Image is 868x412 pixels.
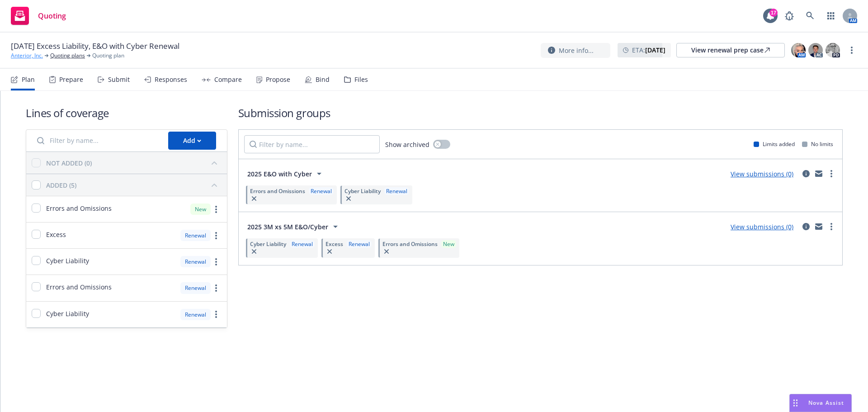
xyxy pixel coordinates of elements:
div: NOT ADDED (0) [46,158,92,168]
a: Switch app [822,7,840,25]
button: Nova Assist [789,394,852,412]
span: Cyber Liability [46,256,89,265]
span: ETA : [632,45,665,55]
span: Errors and Omissions [250,187,305,195]
div: Renewal [347,240,372,248]
div: Propose [266,76,290,83]
div: Renewal [180,230,211,241]
input: Filter by name... [32,132,163,150]
span: Quoting [38,12,66,19]
a: View renewal prep case [676,43,785,57]
span: [DATE] Excess Liability, E&O with Cyber Renewal [11,41,179,52]
button: 2025 E&O with Cyber [244,165,328,183]
span: 2025 3M xs 5M E&O/Cyber [247,222,328,232]
div: Compare [214,76,242,83]
a: more [826,221,837,232]
span: Excess [325,240,343,248]
span: Cyber Liability [344,187,381,195]
a: Quoting plans [50,52,85,60]
div: Plan [22,76,35,83]
button: Add [168,132,216,150]
span: More info... [559,46,594,55]
div: Files [354,76,368,83]
div: Renewal [180,282,211,294]
a: circleInformation [801,168,811,179]
a: View submissions (0) [731,170,793,178]
div: Renewal [309,187,334,195]
div: Renewal [180,256,211,267]
div: Responses [155,76,187,83]
div: Renewal [384,187,409,195]
span: Show archived [385,140,429,149]
div: Add [183,132,201,149]
div: Drag to move [790,394,801,412]
img: photo [808,43,823,57]
h1: Lines of coverage [26,105,227,120]
span: Quoting plan [92,52,124,60]
button: More info... [541,43,610,58]
div: Renewal [180,309,211,320]
a: View submissions (0) [731,223,793,231]
span: Errors and Omissions [382,240,438,248]
div: ADDED (5) [46,180,76,190]
a: more [211,256,222,267]
button: ADDED (5) [46,178,222,192]
button: 2025 3M xs 5M E&O/Cyber [244,218,344,236]
input: Filter by name... [244,135,380,153]
div: Limits added [754,140,795,148]
span: Excess [46,230,66,239]
div: Prepare [59,76,83,83]
a: Search [801,7,819,25]
div: 17 [769,9,778,17]
div: No limits [802,140,833,148]
a: mail [813,168,824,179]
div: New [190,204,211,215]
img: photo [791,43,806,57]
div: Submit [108,76,130,83]
a: more [211,230,222,241]
div: Bind [316,76,330,83]
a: Report a Bug [780,7,798,25]
a: more [211,204,222,215]
span: Nova Assist [808,399,844,407]
a: circleInformation [801,221,811,232]
div: New [441,240,456,248]
strong: [DATE] [645,46,665,54]
span: Errors and Omissions [46,204,112,213]
span: Cyber Liability [250,240,286,248]
h1: Submission groups [238,105,843,120]
span: Errors and Omissions [46,282,112,292]
span: 2025 E&O with Cyber [247,169,312,179]
a: more [211,283,222,294]
div: View renewal prep case [691,43,770,57]
span: Cyber Liability [46,309,89,318]
a: more [846,45,857,56]
a: more [211,309,222,320]
div: Renewal [290,240,315,248]
button: NOT ADDED (0) [46,156,222,170]
a: mail [813,221,824,232]
img: photo [826,43,840,57]
a: more [826,168,837,179]
a: Quoting [7,3,70,28]
a: Anterior, Inc. [11,52,43,60]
